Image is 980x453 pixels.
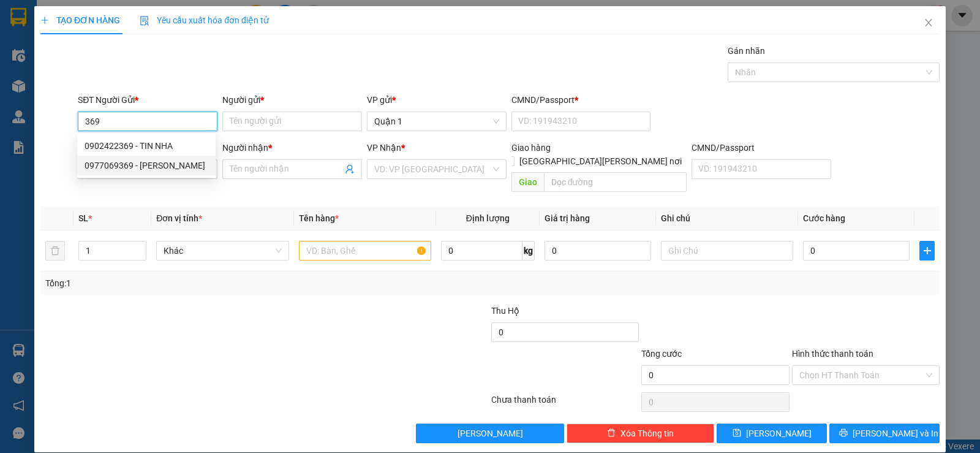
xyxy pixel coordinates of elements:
[511,93,651,107] div: CMND/Passport
[733,428,741,438] span: save
[829,424,940,443] button: printer[PERSON_NAME] và In
[919,241,935,261] button: plus
[567,424,714,443] button: deleteXóa Thông tin
[78,93,217,107] div: SĐT Người Gửi
[853,427,938,440] span: [PERSON_NAME] và In
[85,139,208,153] div: 0902422369 - TIN NHA
[45,276,379,290] div: Tổng: 1
[140,16,149,26] img: icon
[514,154,687,168] span: [GEOGRAPHIC_DATA][PERSON_NAME] nơi
[511,172,544,192] span: Giao
[920,246,934,256] span: plus
[140,15,269,25] span: Yêu cầu xuất hóa đơn điện tử
[458,427,523,440] span: [PERSON_NAME]
[156,213,202,223] span: Đơn vị tính
[792,349,873,359] label: Hình thức thanh toán
[103,58,168,74] li: (c) 2017
[133,15,162,45] img: logo.jpg
[367,93,507,107] div: VP gửi
[545,213,590,223] span: Giá trị hàng
[77,156,216,175] div: 0977069369 - UYÊN
[607,428,616,438] span: delete
[164,242,281,260] span: Khác
[345,164,355,174] span: user-add
[222,93,362,107] div: Người gửi
[522,241,535,261] span: kg
[746,427,812,440] span: [PERSON_NAME]
[466,213,510,223] span: Định lượng
[45,241,65,261] button: delete
[299,241,431,261] input: VD: Bàn, Ghế
[75,18,121,139] b: Trà Lan Viên - Gửi khách hàng
[661,241,793,261] input: Ghi Chú
[367,143,401,153] span: VP Nhận
[416,424,563,443] button: [PERSON_NAME]
[620,427,674,440] span: Xóa Thông tin
[85,159,208,172] div: 0977069369 - [PERSON_NAME]
[839,428,848,438] span: printer
[15,79,45,137] b: Trà Lan Viên
[511,143,551,153] span: Giao hàng
[641,349,682,359] span: Tổng cước
[803,213,845,223] span: Cước hàng
[924,18,933,28] span: close
[374,112,499,131] span: Quận 1
[77,136,216,156] div: 0902422369 - TIN NHA
[545,241,651,261] input: 0
[40,15,120,25] span: TẠO ĐƠN HÀNG
[299,213,339,223] span: Tên hàng
[103,47,168,56] b: [DOMAIN_NAME]
[911,6,946,40] button: Close
[728,46,765,56] label: Gán nhãn
[222,141,362,154] div: Người nhận
[490,393,640,414] div: Chưa thanh toán
[491,306,519,316] span: Thu Hộ
[656,207,798,230] th: Ghi chú
[40,16,49,25] span: plus
[717,424,827,443] button: save[PERSON_NAME]
[692,141,831,154] div: CMND/Passport
[544,172,687,192] input: Dọc đường
[78,213,88,223] span: SL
